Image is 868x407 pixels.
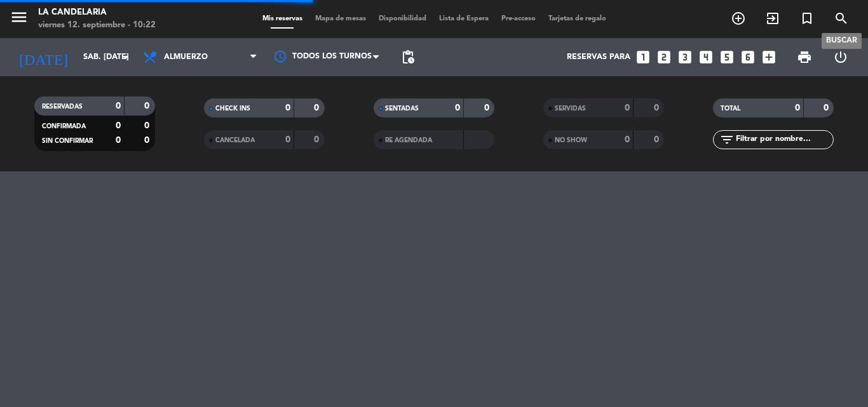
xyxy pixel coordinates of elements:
strong: 0 [824,103,831,112]
span: Pre-acceso [495,15,542,22]
div: LA CANDELARIA [38,6,156,19]
span: print [797,50,812,65]
i: exit_to_app [765,11,780,26]
span: pending_actions [400,50,416,65]
strong: 0 [116,136,121,145]
strong: 0 [625,135,630,144]
span: Disponibilidad [372,15,433,22]
strong: 0 [116,121,121,130]
strong: 0 [285,135,290,144]
span: Almuerzo [164,53,208,62]
i: arrow_drop_down [118,50,133,65]
div: viernes 12. septiembre - 10:22 [38,19,156,32]
i: filter_list [719,132,735,147]
i: looks_5 [719,49,735,65]
span: SENTADAS [385,105,419,112]
span: Lista de Espera [433,15,495,22]
strong: 0 [116,102,121,110]
strong: 0 [314,103,322,112]
strong: 0 [144,102,152,110]
input: Filtrar por nombre... [735,133,833,147]
span: SIN CONFIRMAR [42,138,93,144]
span: TOTAL [721,105,740,112]
strong: 0 [144,121,152,130]
span: Reservas para [567,53,630,62]
i: menu [10,8,29,27]
span: CONFIRMADA [42,123,86,130]
strong: 0 [625,103,630,112]
i: turned_in_not [799,11,815,26]
strong: 0 [455,103,460,112]
strong: 0 [795,103,800,112]
span: SERVIDAS [555,105,586,112]
span: RE AGENDADA [385,137,432,143]
strong: 0 [654,103,661,112]
span: Mapa de mesas [309,15,372,22]
strong: 0 [484,103,492,112]
span: Mis reservas [256,15,309,22]
i: looks_one [635,49,651,65]
div: BUSCAR [822,33,862,49]
i: looks_4 [698,49,714,65]
i: power_settings_new [833,50,848,65]
span: CHECK INS [215,105,250,112]
i: looks_3 [677,49,693,65]
i: add_box [761,49,777,65]
span: RESERVADAS [42,103,83,110]
span: Tarjetas de regalo [542,15,613,22]
div: LOG OUT [822,38,858,76]
i: add_circle_outline [731,11,746,26]
span: NO SHOW [555,137,587,143]
i: looks_6 [740,49,756,65]
span: CANCELADA [215,137,255,143]
button: menu [10,8,29,31]
i: search [834,11,849,26]
strong: 0 [285,103,290,112]
strong: 0 [314,135,322,144]
strong: 0 [654,135,661,144]
i: [DATE] [10,43,77,71]
strong: 0 [144,136,152,145]
i: looks_two [656,49,672,65]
